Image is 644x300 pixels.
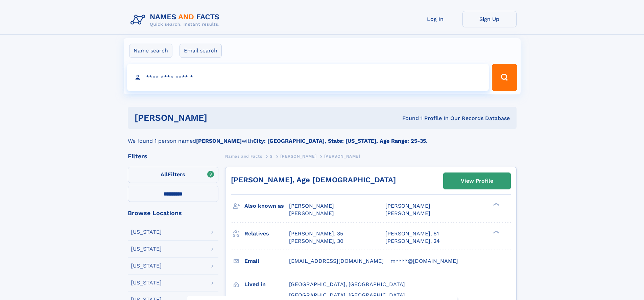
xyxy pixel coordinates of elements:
[244,200,289,212] h3: Also known as
[280,152,316,160] a: [PERSON_NAME]
[385,203,430,209] span: [PERSON_NAME]
[270,154,273,159] span: S
[289,292,405,298] span: [GEOGRAPHIC_DATA], [GEOGRAPHIC_DATA]
[135,114,305,122] h1: [PERSON_NAME]
[131,263,162,269] div: [US_STATE]
[462,11,517,27] a: Sign Up
[231,176,396,184] a: [PERSON_NAME], Age [DEMOGRAPHIC_DATA]
[244,228,289,239] h3: Relatives
[408,11,462,27] a: Log In
[128,153,218,159] div: Filters
[305,115,510,122] div: Found 1 Profile In Our Records Database
[244,279,289,290] h3: Lived in
[444,173,510,189] a: View Profile
[385,230,439,237] a: [PERSON_NAME], 61
[289,258,384,264] span: [EMAIL_ADDRESS][DOMAIN_NAME]
[244,255,289,267] h3: Email
[461,173,493,189] div: View Profile
[180,44,222,58] label: Email search
[161,171,168,178] span: All
[131,229,162,235] div: [US_STATE]
[196,138,242,144] b: [PERSON_NAME]
[128,210,218,216] div: Browse Locations
[131,246,162,252] div: [US_STATE]
[128,11,225,29] img: Logo Names and Facts
[128,167,218,183] label: Filters
[385,210,430,216] span: [PERSON_NAME]
[492,202,500,207] div: ❯
[129,44,172,58] label: Name search
[289,281,405,287] span: [GEOGRAPHIC_DATA], [GEOGRAPHIC_DATA]
[324,154,360,159] span: [PERSON_NAME]
[492,64,517,91] button: Search Button
[128,129,517,145] div: We found 1 person named with .
[253,138,426,144] b: City: [GEOGRAPHIC_DATA], State: [US_STATE], Age Range: 25-35
[280,154,316,159] span: [PERSON_NAME]
[131,280,162,285] div: [US_STATE]
[289,230,343,237] a: [PERSON_NAME], 35
[289,203,334,209] span: [PERSON_NAME]
[289,237,343,245] a: [PERSON_NAME], 30
[385,237,440,245] a: [PERSON_NAME], 24
[492,230,500,234] div: ❯
[289,210,334,216] span: [PERSON_NAME]
[225,152,262,160] a: Names and Facts
[270,152,273,160] a: S
[127,64,489,91] input: search input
